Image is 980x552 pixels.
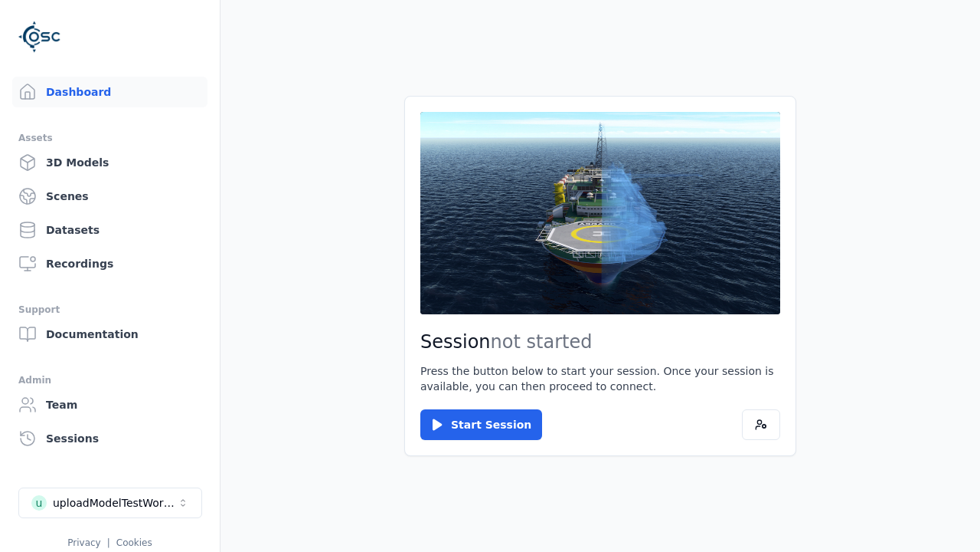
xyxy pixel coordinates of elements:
a: 3D Models [12,147,207,178]
div: uploadModelTestWorkspace [53,495,177,511]
button: Start Session [420,409,542,440]
a: Datasets [12,215,207,245]
p: Press the button below to start your session. Once your session is available, you can then procee... [420,363,780,394]
button: Select a workspace [18,488,202,518]
a: Recordings [12,248,207,279]
a: Documentation [12,319,207,350]
a: Cookies [116,537,152,548]
span: | [107,537,110,548]
h2: Session [420,330,780,354]
div: Admin [18,371,201,389]
div: Support [18,301,201,319]
a: Dashboard [12,77,207,107]
a: Sessions [12,423,207,454]
a: Team [12,389,207,420]
a: Scenes [12,181,207,212]
div: u [31,495,47,511]
a: Privacy [67,537,100,548]
img: Logo [18,15,61,58]
div: Assets [18,129,201,147]
span: not started [491,331,593,353]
